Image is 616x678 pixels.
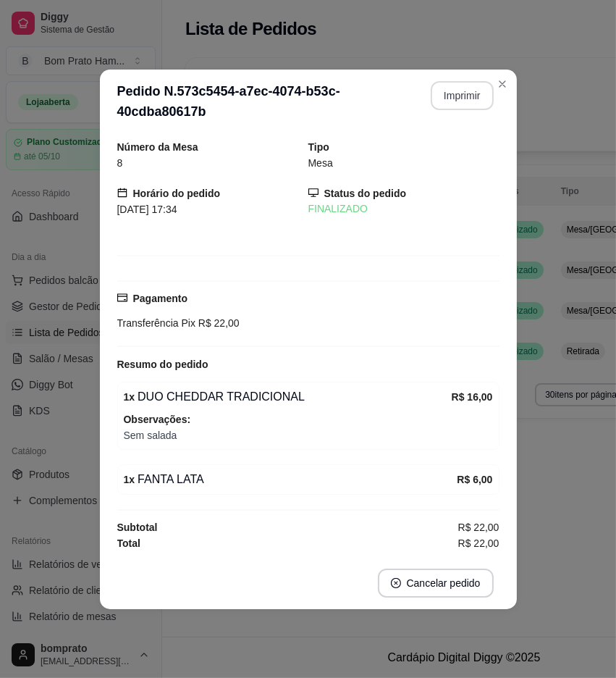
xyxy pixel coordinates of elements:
[117,188,127,198] span: calendar
[124,414,191,425] strong: Observações:
[124,391,135,403] strong: 1 x
[117,204,177,215] span: [DATE] 17:34
[117,293,127,303] span: credit-card
[458,535,499,551] span: R$ 22,00
[117,81,419,122] h3: Pedido N. 573c5454-a7ec-4074-b53c-40cdba80617b
[491,72,514,96] button: Close
[457,474,492,485] strong: R$ 6,00
[117,317,195,329] span: Transferência Pix
[124,427,493,443] span: Sem salada
[133,188,221,199] strong: Horário do pedido
[117,157,123,169] span: 8
[124,471,457,488] div: FANTA LATA
[195,317,240,329] span: R$ 22,00
[391,578,401,588] span: close-circle
[133,293,187,304] strong: Pagamento
[452,391,493,403] strong: R$ 16,00
[308,141,329,153] strong: Tipo
[378,569,494,598] button: close-circleCancelar pedido
[308,201,499,217] div: FINALIZADO
[117,537,140,549] strong: Total
[117,141,198,153] strong: Número da Mesa
[117,359,208,370] strong: Resumo do pedido
[124,388,452,406] div: DUO CHEDDAR TRADICIONAL
[117,522,158,533] strong: Subtotal
[124,474,135,485] strong: 1 x
[308,157,333,169] span: Mesa
[324,188,407,199] strong: Status do pedido
[458,519,499,535] span: R$ 22,00
[431,81,494,110] button: Imprimir
[308,188,318,198] span: desktop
